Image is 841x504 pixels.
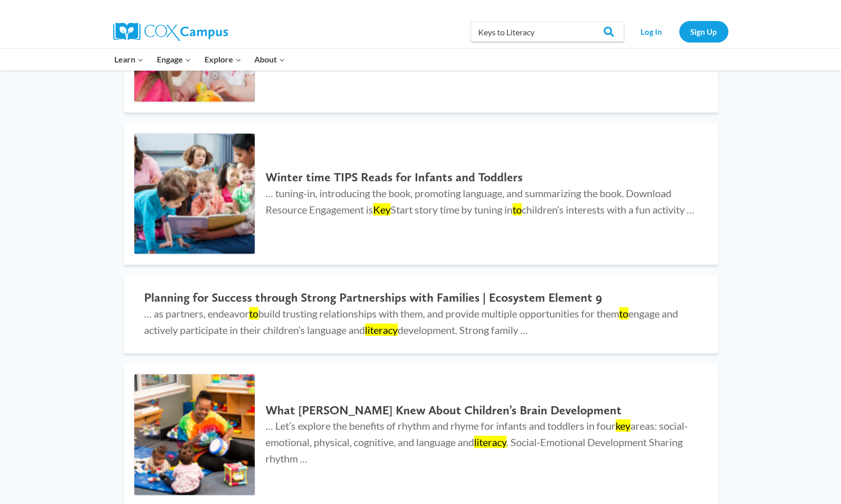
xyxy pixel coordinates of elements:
[470,22,624,42] input: Search Cox Campus
[108,49,292,70] nav: Primary Navigation
[124,275,718,353] a: Planning for Success through Strong Partnerships with Families | Ecosystem Element 9 … as partner...
[679,21,728,42] a: Sign Up
[144,307,678,336] span: … as partners, endeavor build trusting relationships with them, and provide multiple opportunitie...
[265,403,697,418] h2: What [PERSON_NAME] Knew About Children’s Brain Development
[629,21,674,42] a: Log In
[265,187,694,216] span: … tuning-in, introducing the book, promoting language, and summarizing the book. Download Resourc...
[365,324,398,336] mark: literacy
[198,49,248,70] button: Child menu of Explore
[134,134,255,255] img: Winter time TIPS Reads for Infants and Toddlers
[144,290,698,305] h2: Planning for Success through Strong Partnerships with Families | Ecosystem Element 9
[616,419,630,432] mark: key
[249,307,258,320] mark: to
[265,419,688,465] span: … Let’s explore the benefits of rhythm and rhyme for infants and toddlers in four areas: social-e...
[113,23,228,41] img: Cox Campus
[134,374,255,495] img: What Dr. Seuss Knew About Children’s Brain Development
[265,170,697,185] h2: Winter time TIPS Reads for Infants and Toddlers
[474,436,506,448] mark: literacy
[150,49,198,70] button: Child menu of Engage
[124,123,718,265] a: Winter time TIPS Reads for Infants and Toddlers Winter time TIPS Reads for Infants and Toddlers …...
[512,203,522,216] mark: to
[629,21,728,42] nav: Secondary Navigation
[248,49,292,70] button: Child menu of About
[373,203,391,216] mark: Key
[619,307,628,320] mark: to
[108,49,151,70] button: Child menu of Learn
